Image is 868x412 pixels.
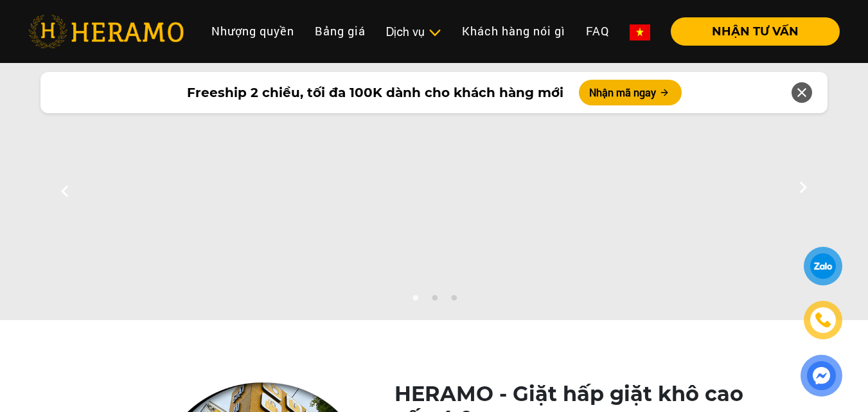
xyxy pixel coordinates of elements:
[576,17,619,45] a: FAQ
[660,26,840,37] a: NHẬN TƯ VẤN
[452,17,576,45] a: Khách hàng nói gì
[814,311,833,329] img: phone-icon
[630,24,650,40] img: vn-flag.png
[447,294,460,307] button: 3
[428,294,441,307] button: 2
[428,26,441,39] img: subToggleIcon
[806,303,840,337] a: phone-icon
[671,17,840,46] button: NHẬN TƯ VẤN
[187,83,563,102] span: Freeship 2 chiều, tối đa 100K dành cho khách hàng mới
[386,23,441,40] div: Dịch vụ
[28,15,184,48] img: heramo-logo.png
[579,80,682,105] button: Nhận mã ngay
[305,17,376,45] a: Bảng giá
[409,294,421,307] button: 1
[201,17,305,45] a: Nhượng quyền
